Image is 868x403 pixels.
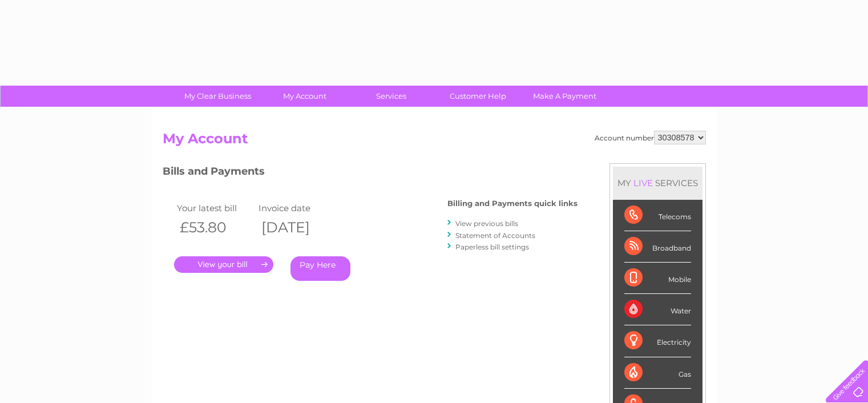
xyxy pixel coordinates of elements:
[595,131,706,144] div: Account number
[171,86,265,107] a: My Clear Business
[455,231,535,240] a: Statement of Accounts
[174,216,256,239] th: £53.80
[455,219,518,228] a: View previous bills
[613,167,703,199] div: MY SERVICES
[455,243,529,251] a: Paperless bill settings
[290,256,350,281] a: Pay Here
[256,200,338,216] td: Invoice date
[624,263,691,294] div: Mobile
[257,86,352,107] a: My Account
[624,200,691,231] div: Telecoms
[447,199,578,208] h4: Billing and Payments quick links
[163,163,578,183] h3: Bills and Payments
[631,178,655,188] div: LIVE
[624,231,691,263] div: Broadband
[344,86,438,107] a: Services
[174,200,256,216] td: Your latest bill
[624,294,691,325] div: Water
[518,86,612,107] a: Make A Payment
[163,131,706,152] h2: My Account
[174,256,273,273] a: .
[624,357,691,389] div: Gas
[624,325,691,357] div: Electricity
[431,86,525,107] a: Customer Help
[256,216,338,239] th: [DATE]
